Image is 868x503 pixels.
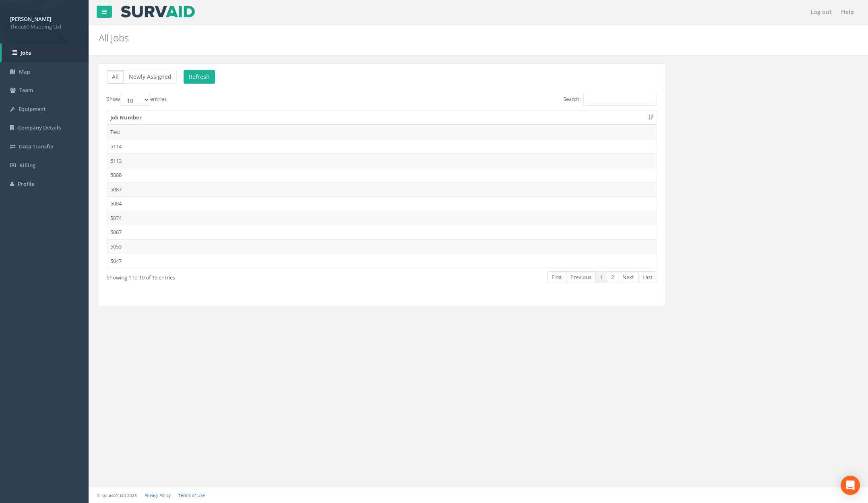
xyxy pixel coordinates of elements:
[107,271,329,281] div: Showing 1 to 10 of 15 entries
[107,139,657,154] td: 5114
[107,211,657,225] td: 5074
[107,70,124,84] button: All
[107,254,657,268] td: 5047
[563,94,657,106] label: Search:
[107,94,167,106] label: Show entries
[10,13,79,30] a: [PERSON_NAME] Three60 Mapping Ltd
[124,70,177,84] button: Newly Assigned
[107,239,657,254] td: 5053
[107,225,657,239] td: 5067
[19,86,33,94] span: Team
[107,168,657,182] td: 5088
[595,271,607,283] a: 1
[547,271,566,283] a: First
[607,271,618,283] a: 2
[107,182,657,197] td: 5087
[638,271,657,283] a: Last
[19,68,30,75] span: Map
[19,105,45,113] span: Equipment
[107,111,657,125] th: Job Number: activate to sort column ascending
[10,23,79,31] span: Three60 Mapping Ltd
[107,154,657,168] td: 5113
[566,271,596,283] a: Previous
[19,162,35,169] span: Billing
[99,33,730,43] h2: All Jobs
[145,493,171,498] a: Privacy Policy
[618,271,639,283] a: Next
[841,476,860,495] div: Open Intercom Messenger
[184,70,215,84] button: Refresh
[2,43,89,62] a: Jobs
[107,125,657,139] td: Test
[18,124,61,131] span: Company Details
[107,196,657,211] td: 5084
[10,15,51,23] strong: [PERSON_NAME]
[18,180,34,187] span: Profile
[21,49,31,56] span: Jobs
[178,493,205,498] a: Terms of Use
[120,94,150,106] select: Showentries
[583,94,657,106] input: Search:
[97,493,137,498] small: © Kullasoft Ltd 2025
[19,143,54,150] span: Data Transfer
